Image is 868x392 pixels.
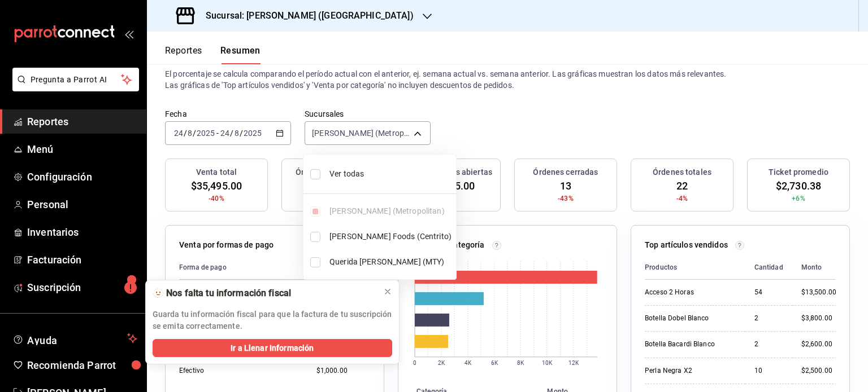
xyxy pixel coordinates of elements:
[153,309,392,332] p: Guarda tu información fiscal para que la factura de tu suscripción se emita correctamente.
[329,168,452,180] span: Ver todas
[329,256,452,268] span: Querida [PERSON_NAME] (MTY)
[153,287,374,299] div: 🫥 Nos falta tu información fiscal
[231,342,314,354] span: Ir a Llenar Información
[329,231,452,243] span: [PERSON_NAME] Foods (Centrito)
